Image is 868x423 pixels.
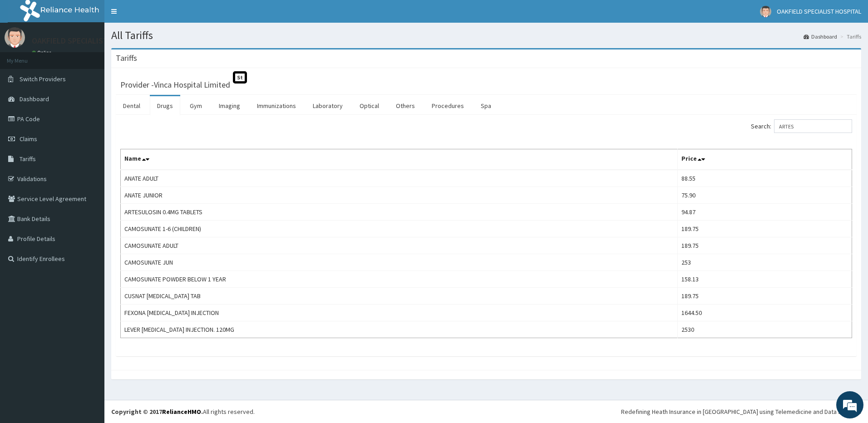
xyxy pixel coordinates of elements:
[678,288,852,305] td: 189.75
[473,96,498,115] a: Spa
[678,305,852,321] td: 1644.50
[678,204,852,221] td: 94.87
[182,96,209,115] a: Gym
[121,321,678,338] td: LEVER [MEDICAL_DATA] INJECTION. 120MG
[20,95,49,103] span: Dashboard
[121,254,678,271] td: CAMOSUNATE JUN
[20,155,36,163] span: Tariffs
[777,7,861,15] span: OAKFIELD SPECIALIST HOSPITAL
[121,149,678,170] th: Name
[678,170,852,187] td: 88.55
[149,5,171,26] div: Minimize live chat window
[424,96,471,115] a: Procedures
[121,237,678,254] td: CAMOSUNATE ADULT
[121,305,678,321] td: FEXONA [MEDICAL_DATA] INJECTION
[621,407,861,416] div: Redefining Heath Insurance in [GEOGRAPHIC_DATA] using Telemedicine and Data Science!
[389,96,422,115] a: Others
[17,45,37,68] img: d_794563401_company_1708531726252_794563401
[250,96,303,115] a: Immunizations
[116,96,148,115] a: Dental
[352,96,386,115] a: Optical
[804,33,837,40] a: Dashboard
[678,237,852,254] td: 189.75
[306,96,350,115] a: Laboratory
[20,75,66,83] span: Switch Providers
[5,248,173,280] textarea: Type your message and hit 'Enter'
[116,54,137,62] h3: Tariffs
[121,170,678,187] td: ANATE ADULT
[760,6,771,17] img: User Image
[678,321,852,338] td: 2530
[120,81,230,89] h3: Provider - Vinca Hospital Limited
[5,27,25,48] img: User Image
[678,254,852,271] td: 253
[774,119,852,133] input: Search:
[121,288,678,305] td: CUSNAT [MEDICAL_DATA] TAB
[678,221,852,237] td: 189.75
[233,71,247,84] span: St
[32,37,145,45] p: OAKFIELD SPECIALIST HOSPITAL
[678,271,852,288] td: 158.13
[111,30,861,41] h1: All Tariffs
[121,187,678,204] td: ANATE JUNIOR
[121,204,678,221] td: ARTESULOSIN 0.4MG TABLETS
[678,149,852,170] th: Price
[53,114,125,206] span: We're online!
[104,400,868,423] footer: All rights reserved.
[678,187,852,204] td: 75.90
[20,135,37,143] span: Claims
[751,119,852,133] label: Search:
[121,221,678,237] td: CAMOSUNATE 1-6 (CHILDREN)
[162,408,201,416] a: RelianceHMO
[32,49,54,56] a: Online
[212,96,247,115] a: Imaging
[150,96,180,115] a: Drugs
[47,51,153,63] div: Chat with us now
[121,271,678,288] td: CAMOSUNATE POWDER BELOW 1 YEAR
[838,33,861,40] li: Tariffs
[111,408,203,416] strong: Copyright © 2017 .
